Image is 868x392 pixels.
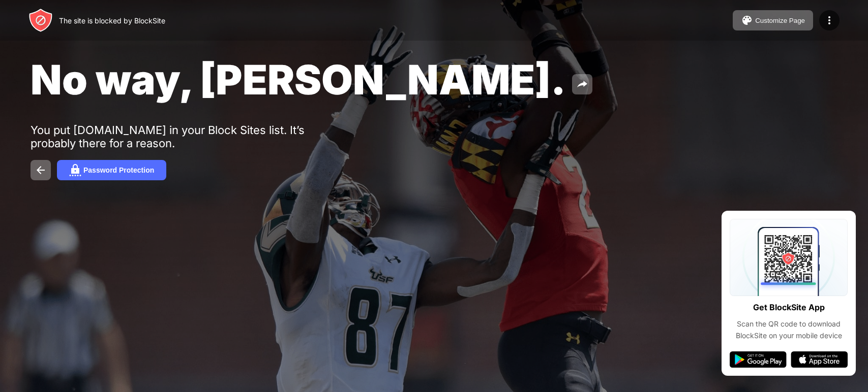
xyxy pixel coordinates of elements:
[576,78,588,90] img: share.svg
[730,219,848,296] img: qrcode.svg
[35,164,47,176] img: back.svg
[733,10,813,30] button: Customize Page
[83,166,154,174] div: Password Protection
[755,17,805,24] div: Customize Page
[730,318,848,341] div: Scan the QR code to download BlockSite on your mobile device
[730,351,787,368] img: google-play.svg
[57,160,166,180] button: Password Protection
[31,55,566,104] span: No way, [PERSON_NAME].
[59,16,165,25] div: The site is blocked by BlockSite
[753,300,825,315] div: Get BlockSite App
[31,123,345,150] div: You put [DOMAIN_NAME] in your Block Sites list. It’s probably there for a reason.
[28,8,53,32] img: header-logo.svg
[741,14,753,26] img: pallet.svg
[823,14,835,26] img: menu-icon.svg
[791,351,848,368] img: app-store.svg
[69,164,81,176] img: password.svg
